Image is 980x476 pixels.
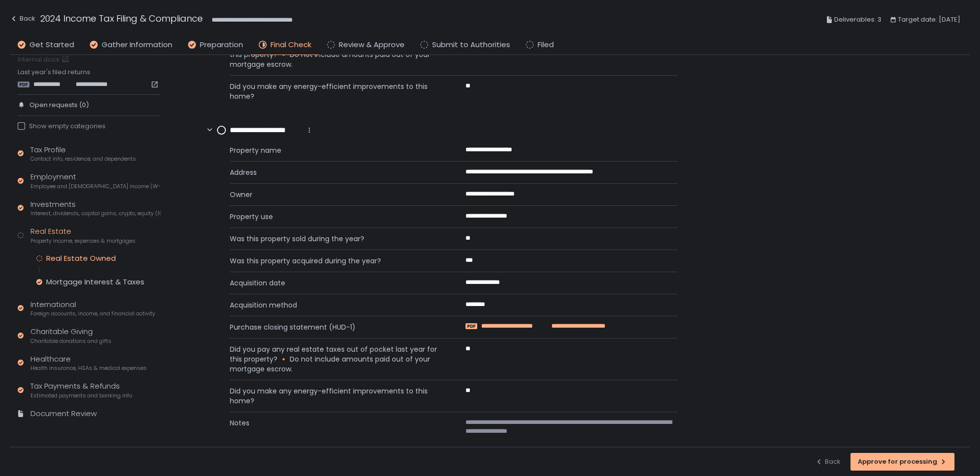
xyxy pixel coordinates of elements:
span: Preparation [200,39,243,51]
span: Did you make any energy-efficient improvements to this home? [230,82,442,101]
span: Interest, dividends, capital gains, crypto, equity (1099s, K-1s) [30,210,161,217]
div: Investments [30,199,161,218]
span: Submit to Authorities [432,39,510,51]
span: Open requests (0) [29,101,89,110]
span: Was this property acquired during the year? [230,256,442,266]
span: Charitable donations and gifts [30,337,111,345]
span: Owner [230,190,442,199]
span: Did you make any energy-efficient improvements to this home? [230,386,442,406]
div: Back [815,457,841,466]
span: Get Started [29,39,74,51]
div: Real Estate Owned [46,253,116,263]
span: Property name [230,145,442,155]
button: Approve for processing [850,453,954,471]
button: Back [10,12,35,28]
div: Back [10,13,35,25]
span: Health insurance, HSAs & medical expenses [30,364,147,372]
div: Approve for processing [858,457,947,466]
span: Contact info, residence, and dependents [30,155,136,163]
a: Internal docs [18,55,71,64]
div: Healthcare [30,354,147,372]
div: Employment [30,171,161,190]
span: Acquisition date [230,278,442,288]
div: Mortgage Interest & Taxes [46,277,144,287]
span: Property use [230,212,442,222]
span: Purchase closing statement (HUD-1) [230,322,442,332]
span: Notes [230,418,442,436]
span: Filed [538,39,554,51]
span: Address [230,168,442,177]
div: Last year's filed returns [18,68,161,88]
div: International [30,299,155,318]
div: Charitable Giving [30,326,111,345]
span: Final Check [271,39,311,51]
span: Deliverables: 3 [834,14,881,26]
div: Document Review [30,408,97,420]
div: Tax Profile [30,144,136,163]
div: Tax Payments & Refunds [30,381,132,399]
span: Did you pay any real estate taxes out of pocket last year for this property? 🔸 Do not include amo... [230,40,442,69]
span: Target date: [DATE] [898,14,960,26]
span: Did you pay any real estate taxes out of pocket last year for this property? 🔸 Do not include amo... [230,344,442,374]
span: Employee and [DEMOGRAPHIC_DATA] income (W-2s) [30,183,161,190]
span: Gather Information [102,39,172,51]
span: Was this property sold during the year? [230,234,442,244]
span: Review & Approve [339,39,405,51]
div: Real Estate [30,226,136,245]
button: Back [815,453,841,471]
span: Acquisition method [230,300,442,310]
h1: 2024 Income Tax Filing & Compliance [40,12,203,25]
span: Estimated payments and banking info [30,392,132,399]
span: Foreign accounts, income, and financial activity [30,310,155,317]
span: Property income, expenses & mortgages [30,237,136,245]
